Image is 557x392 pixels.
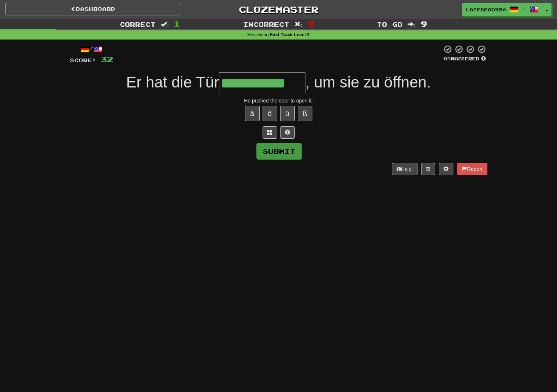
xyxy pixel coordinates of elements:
[270,32,310,37] strong: Fast Track Level 2
[174,19,180,28] span: 1
[126,74,219,91] span: Er hat die Tür
[263,106,277,121] button: ö
[457,163,487,175] button: Report
[298,106,312,121] button: ß
[462,3,542,16] a: LateSea5920 /
[280,126,295,139] button: Single letter hint - you only get 1 per sentence and score half the points! alt+h
[161,21,169,27] span: :
[443,56,451,61] span: 0 %
[120,20,156,28] span: Correct
[392,163,418,175] button: Help!
[308,19,314,28] span: 9
[280,106,295,121] button: ü
[5,3,180,15] a: Dashboard
[70,57,96,63] span: Score:
[243,20,289,28] span: Incorrect
[377,20,402,28] span: To go
[294,21,302,27] span: :
[421,19,427,28] span: 9
[191,3,366,16] a: Clozemaster
[305,74,431,91] span: , um sie zu öffnen.
[256,143,302,160] button: Submit
[245,106,260,121] button: ä
[101,55,113,64] span: 32
[408,21,416,27] span: :
[70,97,487,104] div: He pushed the door to open it.
[421,163,435,175] button: Round history (alt+y)
[70,45,113,54] div: /
[442,56,487,62] div: Mastered
[466,6,506,13] span: LateSea5920
[263,126,277,139] button: Switch sentence to multiple choice alt+p
[522,6,526,11] span: /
